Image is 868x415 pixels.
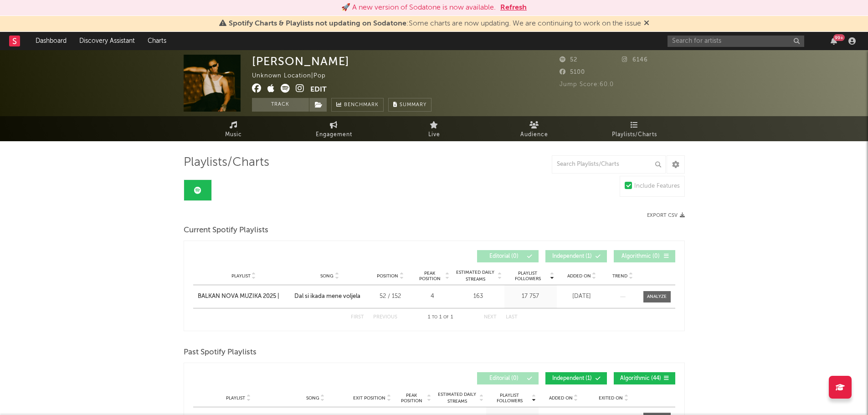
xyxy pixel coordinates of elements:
button: Algorithmic(0) [614,250,675,262]
a: Dashboard [29,32,73,50]
span: Current Spotify Playlists [184,225,268,236]
span: Estimated Daily Streams [436,391,478,405]
div: 163 [454,292,502,301]
a: Audience [484,116,585,141]
span: Independent ( 1 ) [551,376,593,381]
span: Added On [549,395,573,401]
div: [PERSON_NAME] [252,55,349,68]
a: Charts [141,32,173,50]
span: Playlists/Charts [184,157,269,168]
span: Playlists/Charts [612,129,657,140]
a: BALKAN NOVA MUZIKA 2025 | [198,292,290,301]
span: Estimated Daily Streams [454,269,497,283]
span: Playlist Followers [488,393,531,404]
span: Editorial ( 0 ) [483,254,525,259]
div: 4 [416,292,450,301]
span: Editorial ( 0 ) [483,376,525,381]
span: Jump Score: 60.0 [560,82,614,87]
span: Algorithmic ( 0 ) [620,254,662,259]
span: Audience [520,129,548,140]
div: 99 + [833,34,845,41]
button: Last [506,315,518,320]
button: Edit [310,84,327,95]
a: Playlists/Charts [585,116,685,141]
a: Live [384,116,484,141]
span: Peak Position [397,393,426,404]
button: Refresh [500,2,527,13]
span: 5100 [560,69,585,75]
span: Exited On [599,395,623,401]
div: Unknown Location | Pop [252,71,336,82]
button: First [351,315,364,320]
span: Exit Position [353,395,385,401]
div: 1 1 1 [416,312,466,323]
span: Benchmark [344,100,379,111]
a: Discovery Assistant [73,32,141,50]
span: Past Spotify Playlists [184,347,257,358]
div: Dal si ikada mene voljela [294,292,360,301]
input: Search for artists [668,36,804,47]
button: Next [484,315,497,320]
span: 52 [560,57,577,63]
button: Summary [388,98,431,112]
div: 52 / 152 [370,292,411,301]
button: Previous [373,315,397,320]
span: Summary [400,102,426,108]
span: Playlist [226,395,245,401]
span: to [432,315,437,319]
span: Playlist [231,273,251,279]
span: Spotify Charts & Playlists not updating on Sodatone [229,20,406,27]
a: Engagement [284,116,384,141]
span: Trend [612,273,627,279]
button: Track [252,98,309,112]
button: Editorial(0) [477,250,539,262]
span: Dismiss [644,20,649,27]
a: Music [184,116,284,141]
span: Playlist Followers [507,271,549,282]
div: 🚀 A new version of Sodatone is now available. [341,2,496,13]
span: Independent ( 1 ) [551,254,593,259]
span: Peak Position [416,271,444,282]
span: Position [377,273,398,279]
span: Added On [567,273,591,279]
span: Song [320,273,334,279]
button: Editorial(0) [477,372,539,384]
span: Engagement [316,129,352,140]
button: Export CSV [647,213,685,218]
span: of [443,315,449,319]
div: 17 757 [507,292,555,301]
span: Algorithmic ( 44 ) [620,376,662,381]
a: Benchmark [331,98,384,112]
span: Music [225,129,242,140]
div: [DATE] [559,292,605,301]
button: 99+ [831,37,837,45]
span: Live [428,129,440,140]
span: : Some charts are now updating. We are continuing to work on the issue [229,20,641,27]
div: Include Features [634,181,680,192]
span: Song [306,395,319,401]
span: 6146 [622,57,648,63]
button: Independent(1) [545,372,607,384]
button: Independent(1) [545,250,607,262]
input: Search Playlists/Charts [552,155,666,174]
button: Algorithmic(44) [614,372,675,384]
div: BALKAN NOVA MUZIKA 2025 | [198,292,279,301]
